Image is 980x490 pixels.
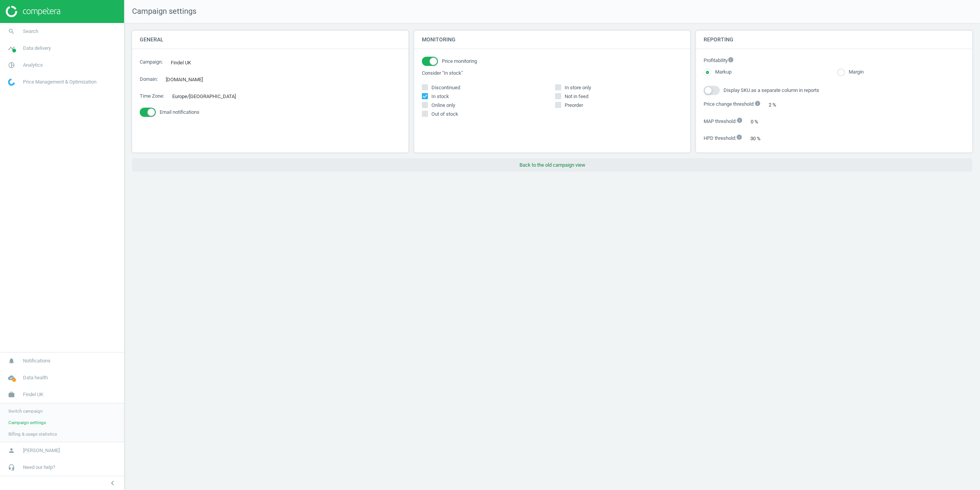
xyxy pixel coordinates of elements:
span: [PERSON_NAME] [23,447,60,454]
span: Billing & usage statistics [8,431,57,437]
i: timeline [4,41,19,56]
span: Price Management & Optimization [23,79,96,85]
img: wGWNvw8QSZomAAAAABJRU5ErkJggg== [8,79,15,86]
span: Search [23,28,38,35]
i: headset_mic [4,460,19,475]
span: Email notifications [160,109,199,116]
div: 0 % [746,116,770,128]
span: Need our help? [23,464,55,471]
span: In stock [430,93,451,100]
label: Campaign : [140,59,163,66]
span: Display SKU as a separate column in reports [724,87,819,94]
button: Back to the old campaign view [132,158,972,172]
label: Domain : [140,76,158,83]
i: work [4,387,19,402]
i: info [728,57,734,63]
span: Analytics [23,62,43,69]
label: MAP threshold : [704,117,743,125]
img: ajHJNr6hYgQAAAAASUVORK5CYII= [6,6,60,17]
span: Not in feed [563,93,590,100]
label: Markup [711,69,732,76]
i: pie_chart_outlined [4,58,19,72]
span: Preorder [563,102,585,109]
span: Campaign settings [124,6,196,17]
label: Consider "In stock" [422,70,683,77]
div: [DOMAIN_NAME] [162,74,215,85]
i: notifications [4,354,19,368]
div: Findel UK [167,57,203,69]
label: Margin [845,69,864,76]
i: info [755,100,761,107]
span: Notifications [23,357,51,364]
span: Price monitoring [442,58,477,65]
h4: General [132,31,408,49]
label: Time Zone : [140,93,164,100]
span: Switch campaign [8,408,42,414]
span: Data delivery [23,45,51,52]
i: info [736,134,742,140]
span: Campaign settings [8,420,46,426]
label: Profitability [704,57,965,65]
h4: Reporting [696,31,972,49]
i: cloud_done [4,370,19,385]
span: Data health [23,374,48,381]
span: Discontinued [430,84,462,91]
div: Europe/[GEOGRAPHIC_DATA] [168,90,248,102]
label: Price change threshold : [704,100,761,108]
div: 30 % [746,133,773,144]
span: Out of stock [430,111,460,118]
button: chevron_left [103,478,122,488]
span: Findel UK [23,391,43,398]
div: 2 % [764,99,788,111]
span: In store only [563,84,593,91]
i: info [737,117,743,123]
span: Online only [430,102,457,109]
i: person [4,443,19,458]
h4: Monitoring [414,31,691,49]
i: search [4,24,19,39]
label: HPD threshold : [704,134,742,142]
i: chevron_left [108,479,117,488]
